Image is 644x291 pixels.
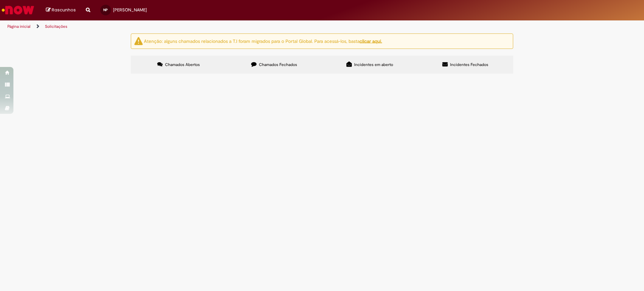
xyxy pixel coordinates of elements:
img: ServiceNow [1,3,35,17]
a: Rascunhos [46,7,76,13]
span: Chamados Fechados [259,62,297,67]
span: Chamados Abertos [165,62,200,67]
ul: Trilhas de página [5,20,424,33]
span: NP [103,8,108,12]
a: clicar aqui. [360,38,382,44]
span: Incidentes em aberto [354,62,393,67]
span: Rascunhos [52,7,76,13]
a: Solicitações [45,24,67,29]
a: Página inicial [7,24,31,29]
span: [PERSON_NAME] [113,7,147,13]
span: Incidentes Fechados [450,62,488,67]
ng-bind-html: Atenção: alguns chamados relacionados a T.I foram migrados para o Portal Global. Para acessá-los,... [144,38,382,44]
